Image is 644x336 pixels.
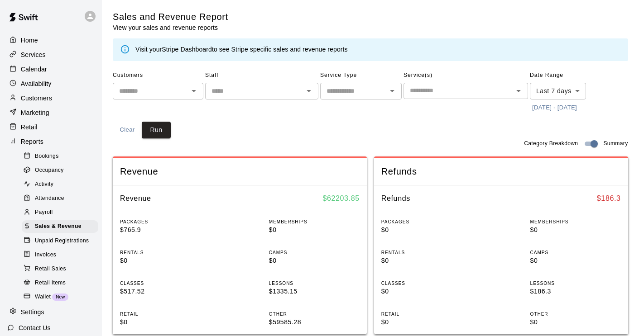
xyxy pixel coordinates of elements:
p: Customers [21,94,52,103]
p: $186.3 [530,287,621,296]
button: Open [303,85,315,97]
a: Unpaid Registrations [22,234,102,248]
a: Bookings [22,149,102,163]
p: $0 [120,317,211,327]
p: $517.52 [120,287,211,296]
a: Retail Sales [22,262,102,276]
a: Home [7,33,95,47]
p: OTHER [269,311,360,317]
p: $0 [269,256,360,265]
button: [DATE] - [DATE] [530,101,579,115]
p: $0 [120,256,211,265]
div: Bookings [22,150,98,163]
span: Bookings [35,152,59,161]
p: Retail [21,123,38,132]
p: $0 [530,225,621,235]
span: Sales & Revenue [35,222,82,231]
button: Clear [113,122,142,138]
div: Payroll [22,206,98,219]
p: Calendar [21,65,47,74]
a: Sales & Revenue [22,220,102,234]
p: $59585.28 [269,317,360,327]
span: Attendance [35,194,64,203]
p: RENTALS [120,249,211,256]
p: CLASSES [381,280,472,287]
div: WalletNew [22,291,98,303]
h5: Sales and Revenue Report [113,11,228,23]
span: Service(s) [404,68,528,83]
a: Retail [7,120,95,134]
a: Customers [7,91,95,105]
p: LESSONS [269,280,360,287]
p: $0 [381,287,472,296]
a: Attendance [22,192,102,206]
p: LESSONS [530,280,621,287]
button: Open [386,85,399,97]
p: Settings [21,308,44,317]
span: Service Type [320,68,402,83]
span: Unpaid Registrations [35,237,89,246]
p: CAMPS [269,249,360,256]
span: Retail Items [35,279,66,288]
span: Date Range [530,68,609,83]
span: Retail Sales [35,265,66,274]
p: $765.9 [120,225,211,235]
span: Activity [35,180,53,189]
p: Contact Us [19,323,51,332]
h6: Revenue [120,193,151,204]
a: Availability [7,77,95,90]
a: Marketing [7,106,95,119]
a: Calendar [7,62,95,76]
p: Marketing [21,108,49,117]
span: Customers [113,68,203,83]
div: Visit your to see Stripe specific sales and revenue reports [135,45,348,55]
p: RENTALS [381,249,472,256]
p: $1335.15 [269,287,360,296]
div: Occupancy [22,164,98,177]
h6: Refunds [381,193,410,204]
div: Invoices [22,249,98,261]
p: $0 [530,256,621,265]
a: WalletNew [22,290,102,304]
div: Retail Sales [22,263,98,275]
p: $0 [530,317,621,327]
span: Summary [603,139,628,148]
p: Availability [21,79,52,88]
a: Reports [7,135,95,148]
a: Settings [7,305,95,319]
div: Retail Items [22,277,98,289]
h6: $ 62203.85 [322,193,359,204]
p: CLASSES [120,280,211,287]
p: $0 [381,256,472,265]
p: View your sales and revenue reports [113,23,228,32]
span: Invoices [35,251,56,260]
h6: $ 186.3 [597,193,621,204]
span: Revenue [120,166,360,178]
p: PACKAGES [381,218,472,225]
p: MEMBERSHIPS [530,218,621,225]
p: PACKAGES [120,218,211,225]
button: Open [512,85,525,97]
p: Home [21,36,38,45]
div: Services [7,48,95,62]
p: $0 [381,317,472,327]
p: $0 [269,225,360,235]
button: Open [187,85,200,97]
a: Occupancy [22,163,102,177]
p: CAMPS [530,249,621,256]
div: Unpaid Registrations [22,235,98,247]
p: MEMBERSHIPS [269,218,360,225]
div: Last 7 days [530,83,586,99]
p: RETAIL [120,311,211,317]
div: Attendance [22,192,98,205]
a: Retail Items [22,276,102,290]
p: Reports [21,137,43,146]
